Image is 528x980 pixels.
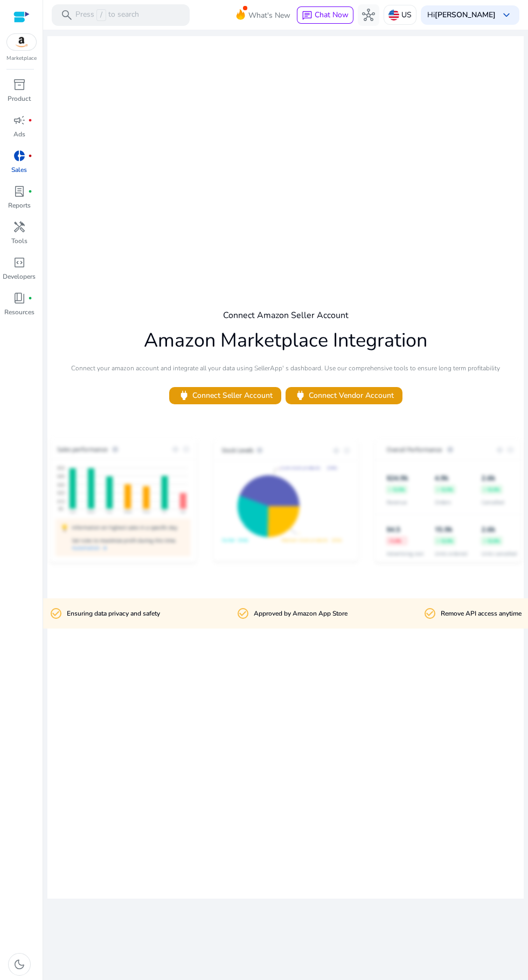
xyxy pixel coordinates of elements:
[169,387,281,404] button: powerConnect Seller Account
[435,10,496,20] b: [PERSON_NAME]
[223,310,349,321] h4: Connect Amazon Seller Account
[315,10,349,20] span: Chat Now
[50,607,62,620] mat-icon: check_circle_outline
[4,307,34,317] p: Resources
[13,185,26,198] span: lab_profile
[427,11,496,19] p: Hi
[8,201,31,210] p: Reports
[67,609,160,619] p: Ensuring data privacy and safety
[60,9,73,22] span: search
[286,387,402,404] button: powerConnect Vendor Account
[297,6,353,24] button: chatChat Now
[144,329,427,352] h1: Amazon Marketplace Integration
[7,34,36,50] img: amazon.svg
[388,10,399,20] img: us.svg
[71,363,500,373] p: Connect your amazon account and integrate all your data using SellerApp' s dashboard. Use our com...
[254,609,348,619] p: Approved by Amazon App Store
[13,958,26,971] span: dark_mode
[28,118,32,122] span: fiber_manual_record
[13,256,26,269] span: code_blocks
[13,292,26,305] span: book_4
[248,6,290,25] span: What's New
[178,389,190,402] span: power
[302,10,312,21] span: chat
[13,220,26,233] span: handyman
[294,389,307,402] span: power
[500,9,513,22] span: keyboard_arrow_down
[441,609,522,619] p: Remove API access anytime
[28,154,32,158] span: fiber_manual_record
[96,9,106,21] span: /
[11,165,27,175] p: Sales
[178,389,273,402] span: Connect Seller Account
[362,9,375,22] span: hub
[423,607,436,620] mat-icon: check_circle_outline
[28,189,32,194] span: fiber_manual_record
[13,78,26,91] span: inventory_2
[237,607,249,620] mat-icon: check_circle_outline
[13,129,25,139] p: Ads
[13,114,26,127] span: campaign
[28,296,32,300] span: fiber_manual_record
[13,149,26,162] span: donut_small
[11,236,27,246] p: Tools
[401,5,412,24] p: US
[358,4,379,26] button: hub
[294,389,394,402] span: Connect Vendor Account
[3,272,36,281] p: Developers
[75,9,139,21] p: Press to search
[8,94,31,103] p: Product
[6,54,37,63] p: Marketplace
